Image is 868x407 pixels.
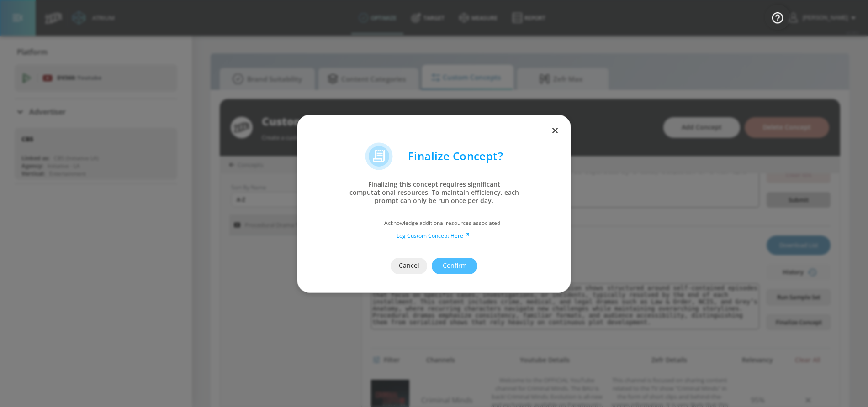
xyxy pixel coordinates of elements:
[384,219,500,227] p: Acknowledge additional resources associated
[408,150,503,163] p: Finalize Concept?
[391,258,427,274] button: Cancel
[348,180,520,205] p: Finalizing this concept requires significant computational resources. To maintain efficiency, eac...
[397,231,471,240] a: Log Custom Concept Here
[765,5,790,30] button: Open Resource Center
